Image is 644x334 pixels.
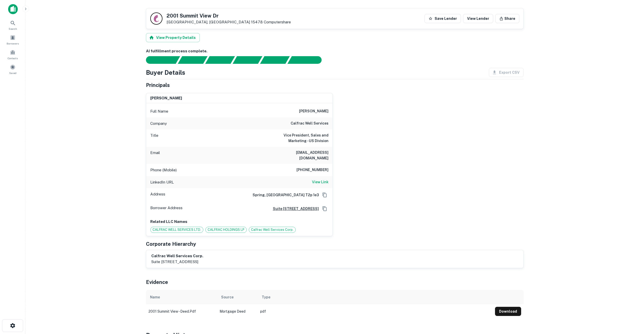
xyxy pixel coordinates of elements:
[146,304,217,318] td: 2001 summit view - deed.pdf
[495,14,519,23] button: Share
[217,304,258,318] td: Mortgage Deed
[146,278,168,286] h5: Evidence
[288,56,328,64] div: AI fulfillment process complete.
[296,167,328,173] h6: [PHONE_NUMBER]
[150,179,174,185] p: LinkedIn URL
[424,14,461,23] button: Save Lender
[258,290,492,304] th: Type
[268,150,328,161] h6: [EMAIL_ADDRESS][DOMAIN_NAME]
[268,132,328,144] h6: Vice President, Sales and Marketing - US Division
[233,56,262,64] div: Principals found, AI now looking for contact information...
[150,150,160,161] p: Email
[291,120,328,127] h6: calfrac well services
[249,227,295,232] span: Calfrac Well Services Corp.
[8,4,18,14] img: capitalize-icon.png
[151,227,203,232] span: CALFRAC WELL SERVICES LTD.
[146,290,217,304] th: Name
[7,41,19,45] span: Borrowers
[167,13,291,18] h5: 2001 Summit View Dr
[2,33,24,47] a: Borrowers
[178,56,207,64] div: Your request is received and processing...
[495,307,521,316] button: Download
[321,205,328,212] button: Copy Address
[258,304,492,318] td: pdf
[8,56,18,60] span: Contacts
[269,206,319,211] a: suite [STREET_ADDRESS]
[2,62,24,76] a: Saved
[146,48,524,54] h6: AI fulfillment process complete.
[151,259,203,265] p: suite [STREET_ADDRESS]
[151,253,203,259] h6: calfrac well services corp.
[150,191,165,199] p: Address
[2,48,24,61] a: Contacts
[150,167,177,173] p: Phone (Mobile)
[221,294,234,300] div: Source
[463,14,493,23] a: View Lender
[150,108,168,114] p: Full Name
[9,27,17,31] span: Search
[146,68,185,77] h4: Buyer Details
[146,240,196,248] h5: Corporate Hierarchy
[150,294,160,300] div: Name
[260,56,290,64] div: Principals found, still searching for contact information. This may take time...
[146,290,524,318] div: scrollable content
[2,18,24,32] a: Search
[321,191,328,199] button: Copy Address
[150,95,182,101] h6: [PERSON_NAME]
[217,290,258,304] th: Source
[9,71,16,75] span: Saved
[249,192,319,198] h6: Spring, [GEOGRAPHIC_DATA] T2p 1e3
[150,219,328,225] p: Related LLC Names
[299,108,328,114] h6: [PERSON_NAME]
[167,20,291,24] p: [GEOGRAPHIC_DATA], [GEOGRAPHIC_DATA] 15478
[150,120,167,127] p: Company
[312,179,328,185] a: View Link
[150,132,158,144] p: Title
[264,20,291,24] a: Computershare
[150,205,183,212] p: Borrower Address
[262,294,270,300] div: Type
[146,33,200,42] button: View Property Details
[619,293,644,318] iframe: Chat Widget
[205,56,235,64] div: Documents found, AI parsing details...
[312,179,328,185] h6: View Link
[206,227,246,232] span: CALFRAC HOLDINGS LP
[140,56,178,64] div: Sending borrower request to AI...
[146,81,170,89] h5: Principals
